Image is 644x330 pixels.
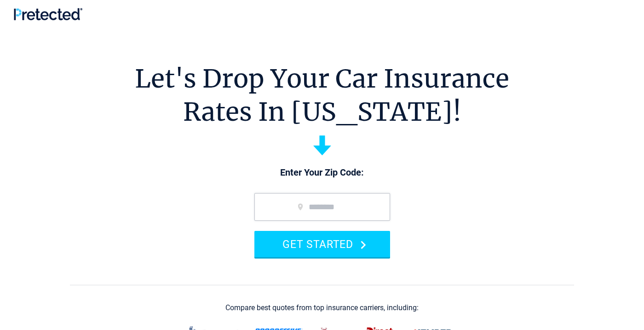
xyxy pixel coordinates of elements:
[135,62,509,129] h1: Let's Drop Your Car Insurance Rates In [US_STATE]!
[14,8,82,20] img: Pretected Logo
[254,193,390,221] input: zip code
[225,304,419,312] div: Compare best quotes from top insurance carriers, including:
[254,231,390,257] button: GET STARTED
[245,166,399,179] p: Enter Your Zip Code:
